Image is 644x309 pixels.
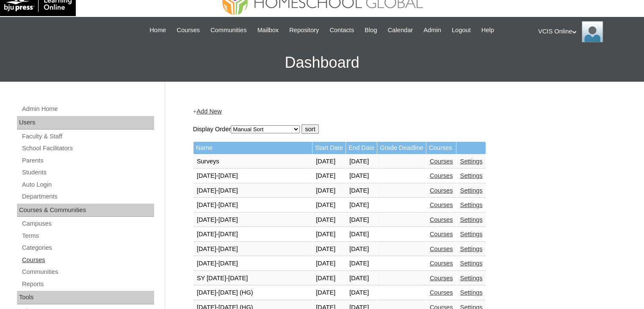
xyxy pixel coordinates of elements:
a: Logout [448,25,475,35]
td: Grade Deadline [377,142,426,154]
input: sort [301,124,318,134]
td: [DATE] [312,271,345,286]
div: Tools [17,291,154,304]
a: Parents [21,155,154,166]
a: Categories [21,243,154,253]
td: [DATE] [312,169,345,183]
span: Repository [289,25,319,35]
td: [DATE]-[DATE] [193,213,312,227]
td: [DATE] [312,286,345,300]
span: Communities [210,25,247,35]
td: [DATE] [346,154,377,169]
td: [DATE] [312,242,345,257]
td: [DATE] [346,213,377,227]
td: [DATE]-[DATE] (HG) [193,286,312,300]
a: Admin Home [21,104,154,114]
span: Mailbox [257,25,279,35]
td: [DATE] [346,184,377,198]
div: VCIS Online [538,21,636,42]
a: Settings [460,158,482,165]
td: End Date [346,142,377,154]
td: [DATE] [346,271,377,286]
td: Name [193,142,312,154]
a: Settings [460,187,482,194]
span: Logout [452,25,471,35]
a: Calendar [384,25,417,35]
td: [DATE]-[DATE] [193,198,312,212]
span: Admin [423,25,441,35]
a: Settings [460,172,482,179]
a: Settings [460,201,482,208]
a: Courses [21,255,154,265]
td: [DATE] [312,198,345,212]
td: [DATE] [346,227,377,242]
td: Courses [426,142,456,154]
td: [DATE] [346,286,377,300]
a: Terms [21,231,154,241]
td: [DATE] [312,184,345,198]
a: Blog [360,25,381,35]
a: Communities [206,25,251,35]
td: Start Date [312,142,345,154]
a: Courses [172,25,204,35]
a: Courses [430,216,453,223]
td: [DATE] [346,257,377,271]
td: [DATE] [312,213,345,227]
a: School Facilitators [21,143,154,154]
span: Calendar [388,25,413,35]
a: Students [21,167,154,178]
td: [DATE]-[DATE] [193,242,312,257]
a: Courses [430,289,453,296]
a: Faculty & Staff [21,131,154,142]
td: [DATE]-[DATE] [193,184,312,198]
a: Auto Login [21,179,154,190]
h3: Dashboard [4,44,640,82]
a: Help [477,25,498,35]
img: VCIS Online Admin [582,21,603,42]
a: Repository [285,25,323,35]
a: Courses [430,172,453,179]
a: Courses [430,158,453,165]
a: Add New [196,108,221,115]
a: Reports [21,279,154,290]
a: Settings [460,231,482,237]
span: Home [149,25,166,35]
span: Courses [177,25,200,35]
td: [DATE] [312,227,345,242]
a: Admin [419,25,445,35]
a: Contacts [325,25,358,35]
span: Help [481,25,494,35]
a: Settings [460,246,482,252]
a: Campuses [21,218,154,229]
a: Settings [460,275,482,281]
a: Settings [460,216,482,223]
div: + [193,107,612,116]
a: Courses [430,201,453,208]
a: Mailbox [253,25,283,35]
div: Users [17,116,154,130]
a: Courses [430,231,453,237]
span: Contacts [329,25,354,35]
td: Surveys [193,154,312,169]
a: Communities [21,267,154,277]
span: Blog [365,25,377,35]
td: [DATE]-[DATE] [193,257,312,271]
td: [DATE] [346,169,377,183]
a: Settings [460,260,482,267]
form: Display Order [193,124,612,134]
td: [DATE]-[DATE] [193,169,312,183]
a: Courses [430,246,453,252]
div: Courses & Communities [17,204,154,217]
td: [DATE] [346,198,377,212]
td: [DATE] [312,154,345,169]
a: Home [145,25,170,35]
a: Courses [430,275,453,281]
a: Courses [430,187,453,194]
td: [DATE]-[DATE] [193,227,312,242]
a: Settings [460,289,482,296]
td: [DATE] [346,242,377,257]
a: Courses [430,260,453,267]
td: [DATE] [312,257,345,271]
a: Departments [21,191,154,202]
td: SY [DATE]-[DATE] [193,271,312,286]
